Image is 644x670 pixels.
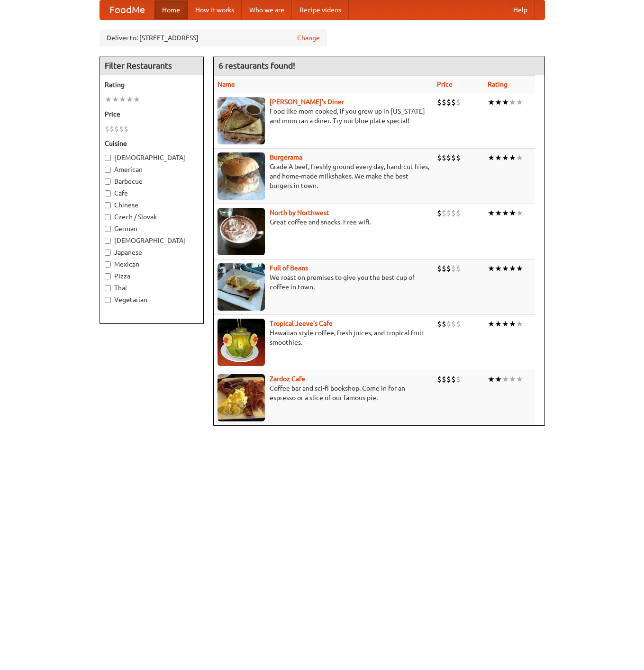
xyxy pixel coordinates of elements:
[119,124,124,134] li: $
[488,80,508,88] a: Rating
[456,152,461,163] li: $
[270,209,329,216] a: North by Northwest
[105,236,199,245] label: [DEMOGRAPHIC_DATA]
[446,97,451,107] li: $
[488,208,495,218] li: ★
[105,248,199,257] label: Japanese
[451,319,456,329] li: $
[456,208,461,218] li: $
[442,319,446,329] li: $
[488,319,495,329] li: ★
[105,124,109,134] li: $
[109,124,114,134] li: $
[488,152,495,163] li: ★
[105,226,111,232] input: German
[442,97,446,107] li: $
[119,94,126,105] li: ★
[488,263,495,274] li: ★
[506,0,535,19] a: Help
[442,374,446,384] li: $
[451,263,456,274] li: $
[437,374,442,384] li: $
[105,212,199,222] label: Czech / Slovak
[509,97,516,107] li: ★
[495,319,502,329] li: ★
[488,374,495,384] li: ★
[516,97,523,107] li: ★
[105,153,199,162] label: [DEMOGRAPHIC_DATA]
[292,0,349,19] a: Recipe videos
[105,273,111,279] input: Pizza
[495,152,502,163] li: ★
[270,98,344,106] b: [PERSON_NAME]'s Diner
[105,165,199,174] label: American
[105,80,199,89] h5: Rating
[442,152,446,163] li: $
[437,208,442,218] li: $
[495,374,502,384] li: ★
[516,152,523,163] li: ★
[218,374,265,421] img: zardoz.jpg
[495,263,502,274] li: ★
[437,319,442,329] li: $
[114,124,119,134] li: $
[124,124,128,134] li: $
[495,97,502,107] li: ★
[502,208,509,218] li: ★
[105,190,111,197] input: Cafe
[218,152,265,200] img: burgerama.jpg
[154,0,188,19] a: Home
[502,152,509,163] li: ★
[242,0,292,19] a: Who we are
[218,319,265,366] img: jeeves.jpg
[100,56,203,75] h4: Filter Restaurants
[446,374,451,384] li: $
[218,328,429,347] p: Hawaiian style coffee, fresh juices, and tropical fruit smoothies.
[270,320,333,327] a: Tropical Jeeve's Cafe
[105,283,199,293] label: Thai
[270,375,305,383] a: Zardoz Cafe
[509,208,516,218] li: ★
[451,374,456,384] li: $
[451,208,456,218] li: $
[516,263,523,274] li: ★
[442,208,446,218] li: $
[437,97,442,107] li: $
[100,0,154,19] a: FoodMe
[509,263,516,274] li: ★
[218,61,295,70] ng-pluralize: 6 restaurants found!
[509,374,516,384] li: ★
[105,188,199,198] label: Cafe
[105,261,111,268] input: Mexican
[516,319,523,329] li: ★
[105,94,112,105] li: ★
[188,0,242,19] a: How it works
[446,319,451,329] li: $
[495,208,502,218] li: ★
[218,384,429,402] p: Coffee bar and sci-fi bookshop. Come in for an espresso or a slice of our famous pie.
[451,97,456,107] li: $
[105,200,199,210] label: Chinese
[509,152,516,163] li: ★
[105,295,199,304] label: Vegetarian
[446,152,451,163] li: $
[270,153,302,161] b: Burgerama
[105,155,111,161] input: [DEMOGRAPHIC_DATA]
[456,319,461,329] li: $
[105,224,199,233] label: German
[105,238,111,244] input: [DEMOGRAPHIC_DATA]
[446,263,451,274] li: $
[105,177,199,186] label: Barbecue
[218,162,429,190] p: Grade A beef, freshly ground every day, hand-cut fries, and home-made milkshakes. We make the bes...
[297,33,320,43] a: Change
[516,208,523,218] li: ★
[218,80,235,88] a: Name
[451,152,456,163] li: $
[126,94,133,105] li: ★
[437,263,442,274] li: $
[516,374,523,384] li: ★
[509,319,516,329] li: ★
